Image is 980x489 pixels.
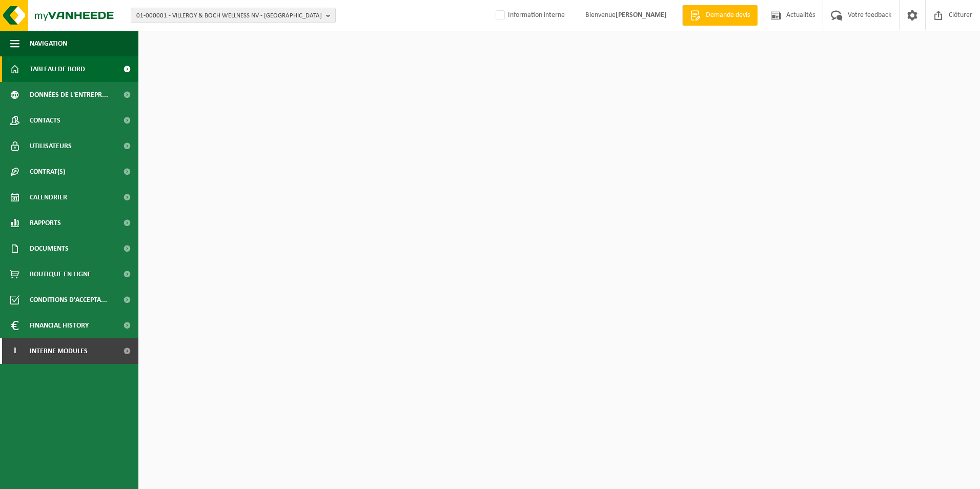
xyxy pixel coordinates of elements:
[30,313,89,338] span: Financial History
[30,108,60,133] span: Contacts
[682,5,758,26] a: Demande devis
[136,8,322,24] span: 01-000001 - VILLEROY & BOCH WELLNESS NV - [GEOGRAPHIC_DATA]
[131,8,336,23] button: 01-000001 - VILLEROY & BOCH WELLNESS NV - [GEOGRAPHIC_DATA]
[703,10,752,21] span: Demande devis
[30,31,67,56] span: Navigation
[30,261,91,287] span: Boutique en ligne
[30,287,107,313] span: Conditions d'accepta...
[30,133,72,159] span: Utilisateurs
[30,210,61,236] span: Rapports
[30,159,65,185] span: Contrat(s)
[616,11,667,19] strong: [PERSON_NAME]
[30,82,108,108] span: Données de l'entrepr...
[494,8,565,23] label: Information interne
[30,56,85,82] span: Tableau de bord
[10,338,19,364] span: I
[30,236,69,261] span: Documents
[30,185,67,210] span: Calendrier
[30,338,88,364] span: Interne modules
